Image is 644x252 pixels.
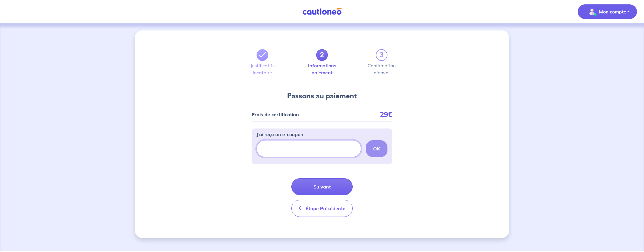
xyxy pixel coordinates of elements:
span: Étape Précédente [306,205,345,211]
button: Étape Précédente [291,200,353,217]
label: Justificatifs locataire [257,63,268,75]
label: Informations paiement [316,63,328,75]
p: Frais de certification [252,112,299,116]
p: J’ai reçu un e-coupon [257,131,303,138]
p: Mon compte [599,8,626,15]
img: Cautioneo [300,8,344,15]
h4: Passons au paiement [287,91,357,101]
label: Confirmation d'envoi [376,63,387,75]
button: Suivant [291,178,353,195]
a: 2 [316,49,328,61]
img: illu_account_valid_menu.svg [587,7,597,16]
button: illu_account_valid_menu.svgMon compte [578,4,637,19]
p: 29€ [380,112,392,116]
